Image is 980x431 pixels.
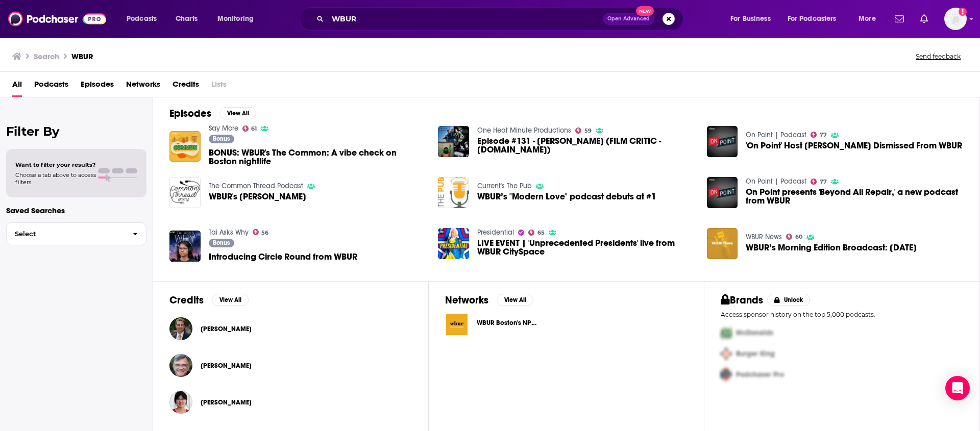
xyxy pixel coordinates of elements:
[851,11,889,27] button: open menu
[795,235,802,239] span: 60
[213,240,230,246] span: Bonus
[607,16,650,21] span: Open Advanced
[15,171,96,186] span: Choose a tab above to access filters.
[242,125,257,132] a: 61
[746,131,806,139] a: On Point | Podcast
[438,126,469,157] img: Episode #131 - SEAN BURNS (FILM CRITIC - WBUR.ORG)
[746,233,782,241] a: WBUR News
[746,141,962,150] span: 'On Point' Host [PERSON_NAME] Dismissed From WBUR
[767,294,811,306] button: Unlock
[707,126,738,157] img: 'On Point' Host Tom Ashbrook Dismissed From WBUR
[730,12,771,26] span: For Business
[723,11,783,27] button: open menu
[959,8,967,16] svg: Add a profile image
[169,349,412,382] button: Bill BurnettBill Burnett
[528,230,545,236] a: 65
[445,294,533,307] a: NetworksView All
[212,294,249,306] button: View All
[6,124,146,139] h2: Filter By
[477,228,514,237] a: Presidential
[477,137,695,154] span: Episode #131 - [PERSON_NAME] (FILM CRITIC - [DOMAIN_NAME])
[445,313,688,336] a: WBUR Boston's NPR News Station logoWBUR Boston's NPR News Station
[746,188,963,205] span: On Point presents 'Beyond All Repair,' a new podcast from WBUR
[81,76,114,97] a: Episodes
[811,132,827,138] a: 77
[891,10,908,28] a: Show notifications dropdown
[209,252,357,261] a: Introducing Circle Round from WBUR
[201,325,252,333] a: William Burke White
[944,8,967,30] img: User Profile
[328,11,603,27] input: Search podcasts, credits, & more...
[707,228,738,259] a: WBUR’s Morning Edition Broadcast: April 30, 2018
[119,11,170,27] button: open menu
[169,107,211,120] h2: Episodes
[584,129,592,133] span: 59
[201,325,252,333] span: [PERSON_NAME]
[169,294,204,307] h2: Credits
[707,177,738,208] a: On Point presents 'Beyond All Repair,' a new podcast from WBUR
[169,294,249,307] a: CreditsView All
[253,229,269,235] a: 56
[209,124,238,133] a: Say More
[213,136,230,142] span: Bonus
[126,76,160,97] span: Networks
[781,11,851,27] button: open menu
[34,52,59,61] h3: Search
[209,228,249,237] a: Tai Asks Why
[169,313,412,345] button: William Burke WhiteWilliam Burke White
[261,231,268,235] span: 56
[209,192,306,201] span: WBUR's [PERSON_NAME]
[746,141,962,150] a: 'On Point' Host Tom Ashbrook Dismissed From WBUR
[169,177,201,208] img: WBUR's Meghna Chakrabarti
[169,391,192,414] img: Eileen Imada
[251,126,257,131] span: 61
[127,12,157,26] span: Podcasts
[944,8,967,30] span: Logged in as jgarciaampr
[746,177,806,186] a: On Point | Podcast
[477,137,695,154] a: Episode #131 - SEAN BURNS (FILM CRITIC - WBUR.ORG)
[717,322,736,343] img: First Pro Logo
[173,76,199,97] a: Credits
[497,294,533,306] button: View All
[477,239,695,256] span: LIVE EVENT | 'Unprecedented Presidents' live from WBUR CitySpace
[445,294,488,307] h2: Networks
[210,11,267,27] button: open menu
[438,177,469,208] img: WBUR’s "Modern Love" podcast debuts at #1
[944,8,967,30] button: Show profile menu
[8,9,106,29] img: Podchaser - Follow, Share and Rate Podcasts
[34,76,68,97] a: Podcasts
[746,243,917,252] span: WBUR’s Morning Edition Broadcast: [DATE]
[169,231,201,262] img: Introducing Circle Round from WBUR
[477,126,571,135] a: One Heat Minute Productions
[201,362,252,370] span: [PERSON_NAME]
[12,76,22,97] a: All
[721,311,963,318] p: Access sponsor history on the top 5,000 podcasts.
[477,192,656,201] a: WBUR’s "Modern Love" podcast debuts at #1
[211,76,227,97] span: Lists
[209,148,426,166] a: BONUS: WBUR's The Common: A vibe check on Boston nightlife
[201,398,252,407] a: Eileen Imada
[169,131,201,162] img: BONUS: WBUR's The Common: A vibe check on Boston nightlife
[169,317,192,340] img: William Burke White
[169,386,412,419] button: Eileen ImadaEileen Imada
[746,243,917,252] a: WBUR’s Morning Edition Broadcast: April 30, 2018
[477,182,532,190] a: Current's The Pub
[788,12,837,26] span: For Podcasters
[309,7,693,31] div: Search podcasts, credits, & more...
[209,182,303,190] a: The Common Thread Podcast
[913,52,964,61] button: Send feedback
[736,370,784,379] span: Podchaser Pro
[445,313,469,336] img: WBUR Boston's NPR News Station logo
